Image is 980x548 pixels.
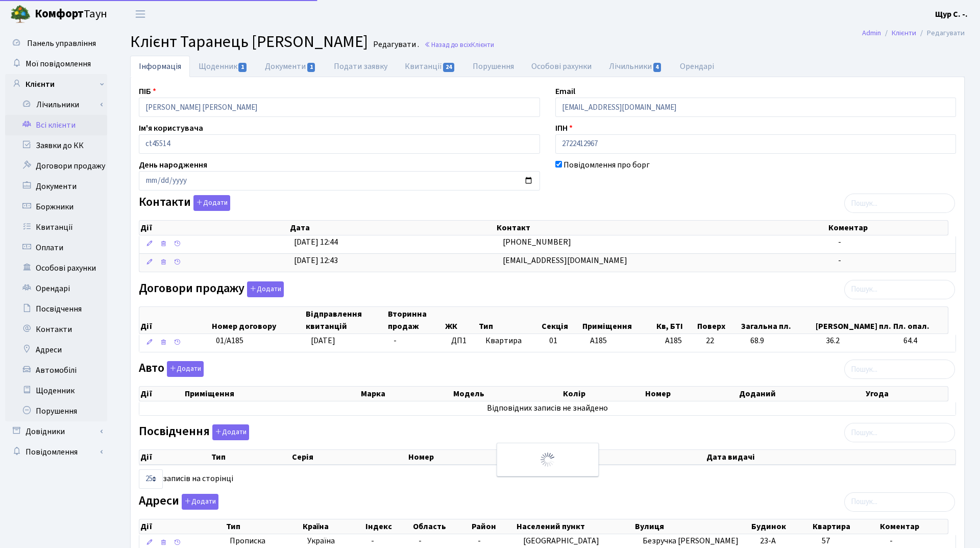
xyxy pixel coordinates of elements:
th: Населений пункт [516,519,634,534]
th: Відправлення квитанцій [305,307,387,333]
span: - [838,255,841,266]
th: Квартира [812,519,879,534]
span: 01 [549,335,557,346]
li: Редагувати [916,28,965,39]
span: 1 [238,63,247,72]
span: [EMAIL_ADDRESS][DOMAIN_NAME] [503,255,627,266]
label: Адреси [139,494,218,510]
a: Лічильники [600,56,671,77]
a: Додати [210,423,249,441]
a: Додати [191,194,230,211]
th: Доданий [738,387,865,401]
th: Будинок [750,519,812,534]
span: - [838,236,841,248]
small: Редагувати . [371,40,419,50]
span: Клієнт Таранець [PERSON_NAME] [130,30,368,54]
a: Адреси [5,340,107,360]
span: 68.9 [750,335,818,347]
th: Кв, БТІ [655,307,696,333]
a: Оплати [5,237,107,258]
span: 24 [443,63,454,72]
button: Контакти [193,195,230,211]
button: Адреси [182,494,218,510]
span: Квартира [485,335,541,347]
span: 64.4 [903,335,951,347]
th: Дії [139,307,211,333]
a: Заявки до КК [5,135,107,156]
button: Договори продажу [247,281,284,297]
th: Контакт [496,221,827,235]
a: Порушення [5,401,107,421]
img: logo.png [10,4,31,25]
span: 23-А [760,535,776,546]
a: Щур С. -. [935,8,968,20]
span: 01/А185 [216,335,243,346]
span: [DATE] 12:43 [294,255,338,266]
th: Країна [302,519,364,534]
th: Коментар [879,519,948,534]
a: Посвідчення [5,299,107,319]
span: [DATE] 12:44 [294,236,338,248]
th: Дата [289,221,496,235]
span: - [371,535,374,546]
a: Клієнти [5,74,107,94]
label: Посвідчення [139,424,249,440]
th: Тип [478,307,541,333]
input: Пошук... [844,194,955,213]
a: Клієнти [892,28,916,38]
th: Район [471,519,515,534]
span: 1 [307,63,315,72]
a: Боржники [5,197,107,217]
input: Пошук... [844,492,955,512]
a: Мої повідомлення [5,54,107,74]
span: А185 [590,335,607,346]
span: [GEOGRAPHIC_DATA] [523,535,599,546]
a: Орендарі [671,56,723,77]
a: Додати [164,360,204,377]
span: 4 [653,63,661,72]
span: 22 [706,335,742,347]
th: Поверх [696,307,740,333]
th: Номер договору [211,307,305,333]
th: Видано [544,450,705,464]
span: 57 [822,535,830,546]
input: Пошук... [844,423,955,442]
span: Безручка [PERSON_NAME] [643,535,739,546]
a: Подати заявку [325,56,396,77]
a: Повідомлення [5,442,107,462]
a: Всі клієнти [5,115,107,135]
a: Документи [256,56,325,77]
input: Пошук... [844,360,955,379]
span: - [478,535,481,546]
b: Щур С. -. [935,9,968,20]
th: Дії [139,221,289,235]
span: - [890,535,893,546]
th: Вторинна продаж [387,307,444,333]
span: Прописка [230,535,265,547]
span: ДП1 [451,335,477,347]
th: Номер [644,387,738,401]
span: Панель управління [27,38,96,49]
th: Загальна пл. [740,307,815,333]
th: Секція [541,307,581,333]
a: Документи [5,176,107,197]
th: [PERSON_NAME] пл. [815,307,892,333]
a: Особові рахунки [523,56,600,77]
label: Авто [139,361,204,377]
label: Email [555,85,575,98]
nav: breadcrumb [847,22,980,44]
th: Марка [360,387,452,401]
th: Приміщення [184,387,360,401]
span: - [394,335,397,346]
a: Назад до всіхКлієнти [424,40,494,50]
select: записів на сторінці [139,469,163,489]
label: Повідомлення про борг [563,159,650,171]
span: Мої повідомлення [26,58,91,69]
a: Панель управління [5,33,107,54]
a: Квитанції [5,217,107,237]
label: День народження [139,159,207,171]
b: Комфорт [35,6,84,22]
th: Дії [139,450,210,464]
th: ЖК [444,307,478,333]
span: Таун [35,6,107,23]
